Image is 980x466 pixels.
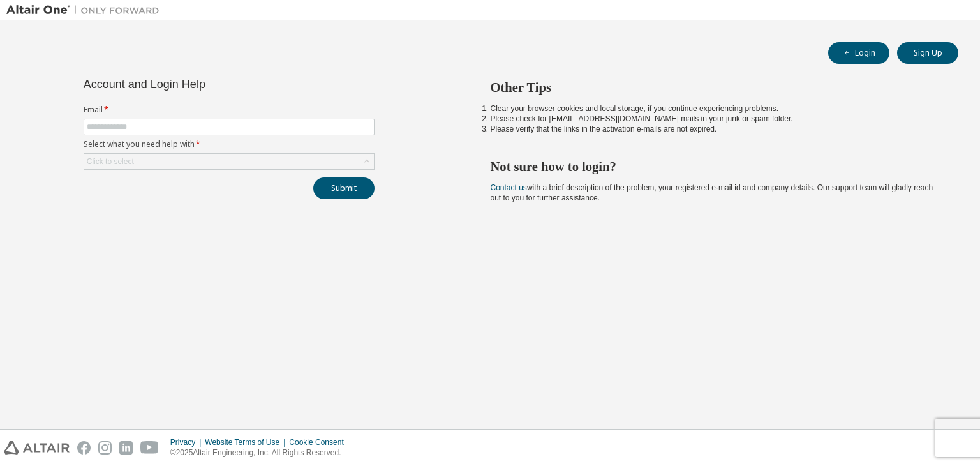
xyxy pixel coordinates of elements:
li: Please verify that the links in the activation e-mails are not expired. [491,124,936,134]
div: Privacy [170,437,205,447]
img: instagram.svg [98,441,112,455]
button: Login [828,42,889,64]
div: Website Terms of Use [205,437,289,447]
div: Cookie Consent [289,437,351,447]
span: with a brief description of the problem, your registered e-mail id and company details. Our suppo... [491,183,933,202]
img: Altair One [6,4,166,17]
button: Sign Up [897,42,958,64]
h2: Other Tips [491,79,936,96]
button: Submit [313,177,375,199]
img: youtube.svg [140,441,159,455]
li: Clear your browser cookies and local storage, if you continue experiencing problems. [491,103,936,114]
img: altair_logo.svg [4,441,70,455]
div: Click to select [87,156,134,167]
h2: Not sure how to login? [491,158,936,175]
img: linkedin.svg [119,441,133,455]
div: Click to select [84,154,374,169]
div: Account and Login Help [84,79,316,89]
img: facebook.svg [77,441,91,455]
li: Please check for [EMAIL_ADDRESS][DOMAIN_NAME] mails in your junk or spam folder. [491,114,936,124]
p: © 2025 Altair Engineering, Inc. All Rights Reserved. [170,447,352,458]
a: Contact us [491,183,527,192]
label: Select what you need help with [84,139,375,149]
label: Email [84,105,375,115]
